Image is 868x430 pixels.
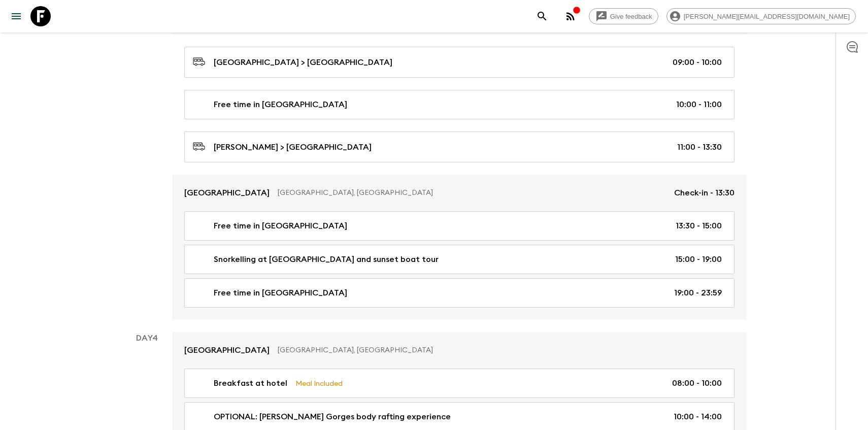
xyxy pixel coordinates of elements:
[278,345,726,355] p: [GEOGRAPHIC_DATA], [GEOGRAPHIC_DATA]
[184,211,735,241] a: Free time in [GEOGRAPHIC_DATA]13:30 - 15:00
[674,411,722,423] p: 10:00 - 14:00
[172,175,747,211] a: [GEOGRAPHIC_DATA][GEOGRAPHIC_DATA], [GEOGRAPHIC_DATA]Check-in - 13:30
[184,187,270,199] p: [GEOGRAPHIC_DATA]
[278,188,666,198] p: [GEOGRAPHIC_DATA], [GEOGRAPHIC_DATA]
[672,377,722,389] p: 08:00 - 10:00
[172,332,747,369] a: [GEOGRAPHIC_DATA][GEOGRAPHIC_DATA], [GEOGRAPHIC_DATA]
[214,220,347,232] p: Free time in [GEOGRAPHIC_DATA]
[295,378,343,389] p: Meal Included
[184,278,735,308] a: Free time in [GEOGRAPHIC_DATA]19:00 - 23:59
[674,287,722,299] p: 19:00 - 23:59
[214,377,287,389] p: Breakfast at hotel
[605,13,658,20] span: Give feedback
[6,6,26,26] button: menu
[674,187,735,199] p: Check-in - 13:30
[678,13,855,20] span: [PERSON_NAME][EMAIL_ADDRESS][DOMAIN_NAME]
[214,411,451,423] p: OPTIONAL: [PERSON_NAME] Gorges body rafting experience
[184,47,735,78] a: [GEOGRAPHIC_DATA] > [GEOGRAPHIC_DATA]09:00 - 10:00
[121,332,172,344] p: Day 4
[214,287,347,299] p: Free time in [GEOGRAPHIC_DATA]
[589,8,658,24] a: Give feedback
[184,131,735,162] a: [PERSON_NAME] > [GEOGRAPHIC_DATA]11:00 - 13:30
[184,369,735,398] a: Breakfast at hotelMeal Included08:00 - 10:00
[675,253,722,266] p: 15:00 - 19:00
[673,56,722,69] p: 09:00 - 10:00
[184,245,735,274] a: Snorkelling at [GEOGRAPHIC_DATA] and sunset boat tour15:00 - 19:00
[184,344,270,356] p: [GEOGRAPHIC_DATA]
[676,98,722,111] p: 10:00 - 11:00
[676,220,722,232] p: 13:30 - 15:00
[677,141,722,153] p: 11:00 - 13:30
[214,56,392,69] p: [GEOGRAPHIC_DATA] > [GEOGRAPHIC_DATA]
[532,6,552,26] button: search adventures
[184,90,735,119] a: Free time in [GEOGRAPHIC_DATA]10:00 - 11:00
[214,253,439,266] p: Snorkelling at [GEOGRAPHIC_DATA] and sunset boat tour
[666,8,856,24] div: [PERSON_NAME][EMAIL_ADDRESS][DOMAIN_NAME]
[214,98,347,111] p: Free time in [GEOGRAPHIC_DATA]
[214,141,372,153] p: [PERSON_NAME] > [GEOGRAPHIC_DATA]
